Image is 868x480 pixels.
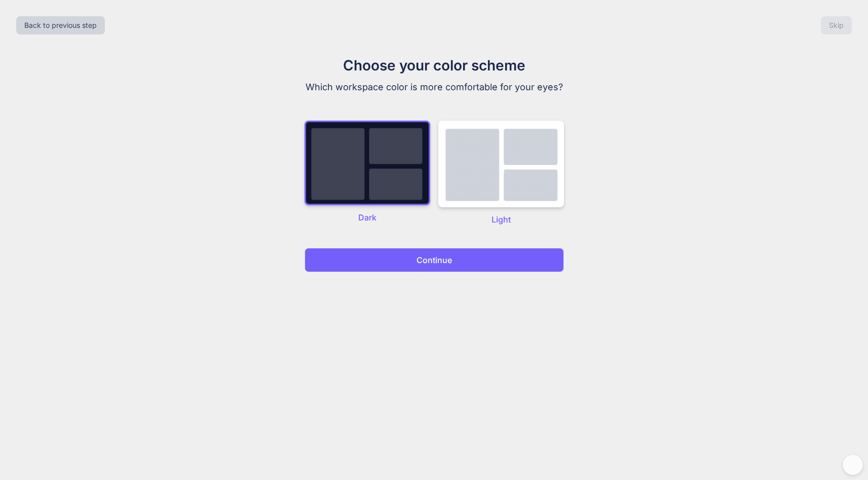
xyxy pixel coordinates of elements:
button: Continue [305,248,564,272]
p: Dark [305,211,430,224]
img: dark [438,121,564,207]
p: Light [438,213,564,226]
button: Skip [821,16,852,34]
img: dark [305,121,430,205]
button: Back to previous step [16,16,105,34]
h1: Choose your color scheme [264,55,605,76]
p: Which workspace color is more comfortable for your eyes? [264,80,605,94]
p: Continue [417,254,452,266]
